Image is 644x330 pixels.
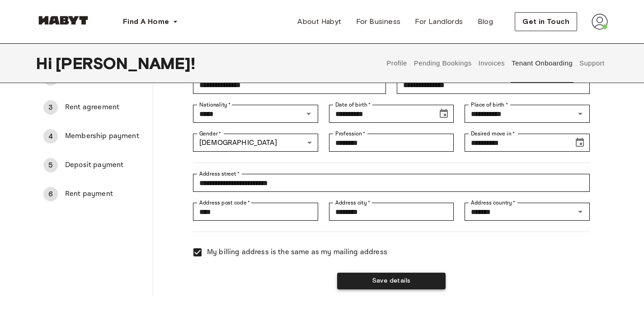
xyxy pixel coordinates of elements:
div: 4 [43,129,58,144]
div: Profession [329,134,454,152]
button: Open [302,107,315,120]
div: 6Rent payment [36,183,153,205]
label: Gender [199,130,221,138]
button: Choose date, selected date is Aug 28, 2025 [571,134,589,152]
label: Address street [199,170,240,178]
button: Support [578,43,606,83]
div: 6 [43,187,58,201]
label: Profession [335,130,366,138]
a: For Business [349,13,408,31]
button: Pending Bookings [413,43,473,83]
span: Deposit payment [65,160,146,171]
span: Get in Touch [522,16,569,27]
label: Desired move in [471,130,515,138]
button: Choose date, selected date is Apr 30, 2001 [435,105,453,123]
div: Address city [329,203,454,221]
span: Hi [36,54,56,73]
div: 5Deposit payment [36,154,153,176]
div: 4Membership payment [36,125,153,147]
div: Address post code [193,203,318,221]
div: user profile tabs [383,43,608,83]
label: Date of birth [335,101,371,109]
button: Invoices [477,43,506,83]
label: Nationality [199,101,231,109]
span: Blog [478,16,494,27]
a: About Habyt [290,13,348,31]
span: Rent payment [65,189,146,200]
div: 5 [43,158,58,172]
span: For Business [356,16,401,27]
div: 3 [43,100,58,115]
label: Address country [471,199,516,207]
div: [DEMOGRAPHIC_DATA] [193,134,318,152]
button: Get in Touch [515,12,577,31]
div: Address street [193,174,590,192]
a: For Landlords [408,13,470,31]
button: Save details [337,273,446,289]
span: For Landlords [415,16,463,27]
span: My billing address is the same as my mailing address [207,247,387,258]
a: Blog [470,13,501,31]
img: avatar [592,14,608,30]
button: Tenant Onboarding [511,43,574,83]
button: Open [574,107,587,120]
span: Membership payment [65,131,146,142]
button: Open [574,205,587,218]
span: [PERSON_NAME] ! [56,54,195,73]
div: Last name [397,76,590,94]
span: About Habyt [297,16,341,27]
div: 3Rent agreement [36,97,153,118]
span: Find A Home [123,16,169,27]
label: Address post code [199,199,250,207]
label: Place of birth [471,101,508,109]
div: First name [193,76,386,94]
img: Habyt [36,16,90,25]
button: Profile [385,43,409,83]
label: Address city [335,199,370,207]
button: Find A Home [116,13,185,31]
span: Rent agreement [65,102,146,113]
